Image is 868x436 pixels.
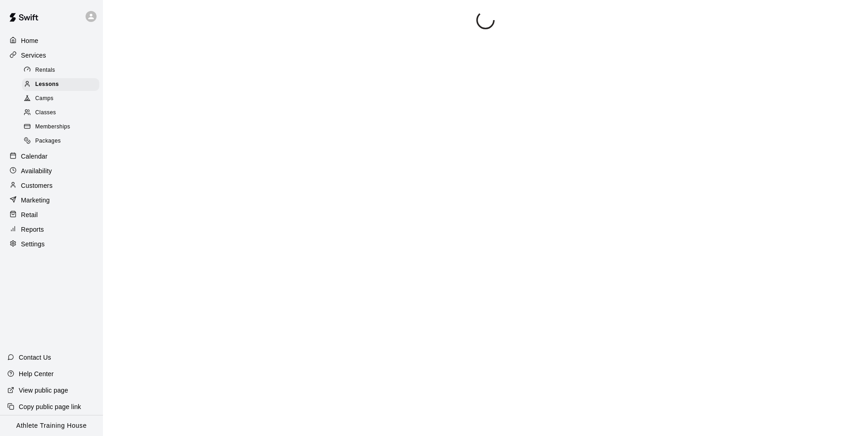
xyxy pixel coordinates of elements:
[7,48,96,62] a: Services
[35,80,59,89] span: Lessons
[19,353,51,362] p: Contact Us
[7,223,96,236] a: Reports
[22,92,103,106] a: Camps
[21,196,50,205] p: Marketing
[21,225,44,234] p: Reports
[21,210,38,219] p: Retail
[7,193,96,207] a: Marketing
[16,421,87,431] p: Athlete Training House
[7,208,96,222] a: Retail
[7,237,96,251] a: Settings
[22,120,103,134] a: Memberships
[21,51,46,60] p: Services
[7,179,96,192] a: Customers
[35,108,56,117] span: Classes
[21,152,48,161] p: Calendar
[35,66,55,75] span: Rentals
[22,64,99,77] div: Rentals
[22,106,99,119] div: Classes
[35,122,70,132] span: Memberships
[19,386,68,395] p: View public page
[21,239,45,249] p: Settings
[22,92,99,105] div: Camps
[21,181,53,190] p: Customers
[19,369,54,378] p: Help Center
[21,36,38,45] p: Home
[22,77,103,91] a: Lessons
[22,121,99,133] div: Memberships
[21,166,52,175] p: Availability
[35,137,61,146] span: Packages
[7,164,96,178] a: Availability
[22,63,103,77] a: Rentals
[19,402,81,411] p: Copy public page link
[7,34,96,48] a: Home
[7,149,96,163] a: Calendar
[22,135,99,148] div: Packages
[22,134,103,149] a: Packages
[22,106,103,120] a: Classes
[22,78,99,91] div: Lessons
[35,94,54,103] span: Camps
